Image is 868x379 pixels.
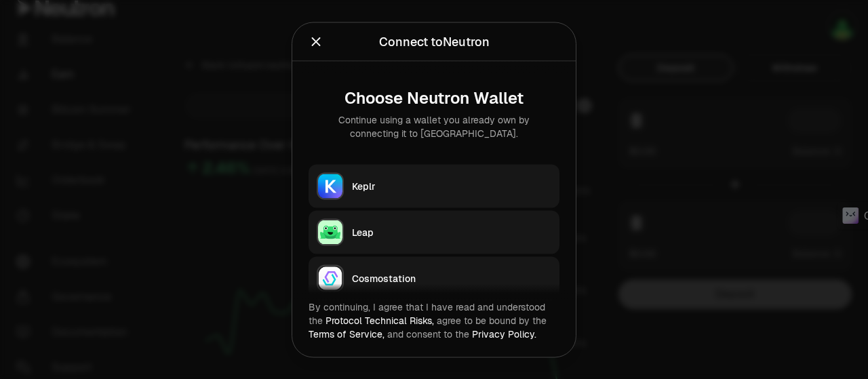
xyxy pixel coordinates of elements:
[309,327,384,340] a: Terms of Service,
[319,88,549,107] div: Choose Neutron Wallet
[309,210,559,254] button: LeapLeap
[318,174,342,198] img: Keplr
[318,220,342,244] img: Leap
[309,164,559,207] button: KeplrKeplr
[309,256,559,300] button: CosmostationCosmostation
[309,300,559,340] div: By continuing, I agree that I have read and understood the agree to be bound by the and consent t...
[352,225,551,239] div: Leap
[379,32,490,51] div: Connect to Neutron
[472,327,536,340] a: Privacy Policy.
[318,266,342,290] img: Cosmostation
[309,32,323,51] button: Close
[319,113,549,140] div: Continue using a wallet you already own by connecting it to [GEOGRAPHIC_DATA].
[352,271,551,285] div: Cosmostation
[325,314,434,326] a: Protocol Technical Risks,
[352,179,551,193] div: Keplr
